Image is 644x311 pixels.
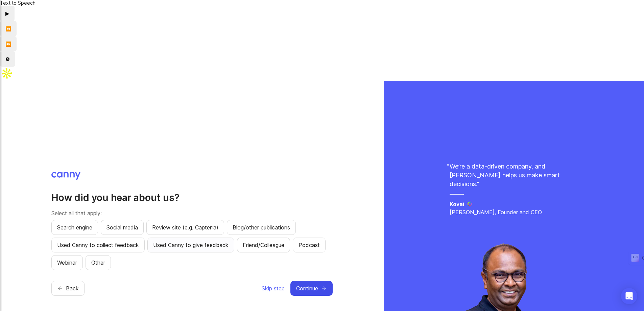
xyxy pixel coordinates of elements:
[450,162,578,188] p: We’re a data-driven company, and [PERSON_NAME] helps us make smart decisions. "
[51,192,333,204] h2: How did you hear about us?
[243,241,284,249] span: Friend/Colleague
[290,281,333,296] button: Continue
[101,220,144,235] button: Social media
[261,281,285,296] button: Skip step
[51,281,85,296] button: Back
[296,284,318,292] span: Continue
[233,223,290,231] span: Blog/other publications
[152,223,218,231] span: Review site (e.g. Capterra)
[51,255,83,270] button: Webinar
[146,220,224,235] button: Review site (e.g. Capterra)
[51,220,98,235] button: Search engine
[237,238,290,252] button: Friend/Colleague
[106,223,138,231] span: Social media
[57,259,77,267] span: Webinar
[262,284,285,292] span: Skip step
[621,288,637,304] div: Open Intercom Messenger
[467,201,473,207] img: Kovai logo
[227,220,296,235] button: Blog/other publications
[450,208,578,216] p: [PERSON_NAME], Founder and CEO
[51,172,81,180] img: Canny logo
[57,241,139,249] span: Used Canny to collect feedback
[450,200,464,208] h5: Kovai
[51,209,333,217] p: Select all that apply:
[147,238,234,252] button: Used Canny to give feedback
[153,241,229,249] span: Used Canny to give feedback
[86,255,111,270] button: Other
[66,284,79,292] span: Back
[299,241,320,249] span: Podcast
[91,259,105,267] span: Other
[51,238,145,252] button: Used Canny to collect feedback
[293,238,326,252] button: Podcast
[57,223,92,231] span: Search engine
